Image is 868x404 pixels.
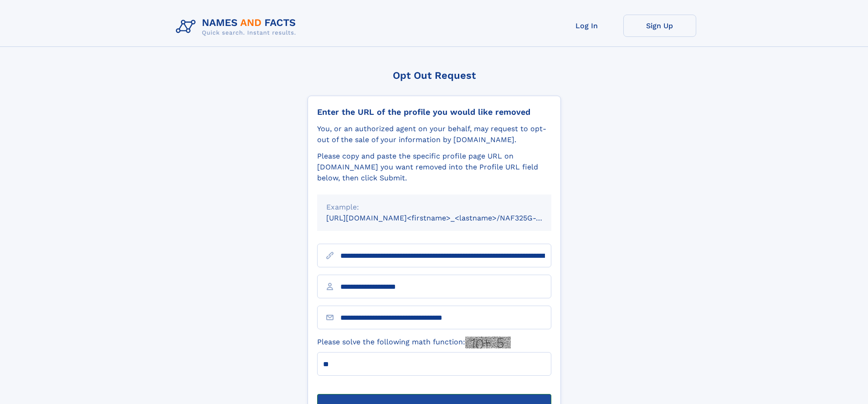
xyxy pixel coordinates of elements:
[172,15,303,39] img: Logo Names and Facts
[317,123,551,145] div: You, or an authorized agent on your behalf, may request to opt-out of the sale of your informatio...
[326,202,542,213] div: Example:
[623,15,696,37] a: Sign Up
[317,337,511,348] label: Please solve the following math function:
[326,214,569,222] small: [URL][DOMAIN_NAME]<firstname>_<lastname>/NAF325G-xxxxxxxx
[317,107,551,117] div: Enter the URL of the profile you would like removed
[317,151,551,184] div: Please copy and paste the specific profile page URL on [DOMAIN_NAME] you want removed into the Pr...
[550,15,623,37] a: Log In
[308,70,561,81] div: Opt Out Request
